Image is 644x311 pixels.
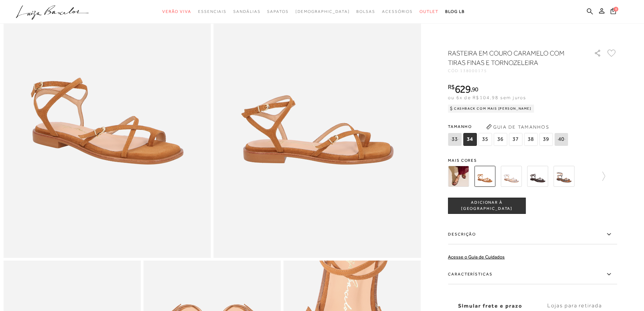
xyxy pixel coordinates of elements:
span: Essenciais [198,9,226,14]
span: 33 [448,133,461,146]
span: Outlet [420,9,438,14]
label: Descrição [448,225,617,244]
a: noSubCategoriesText [295,5,350,18]
span: Sandálias [233,9,260,14]
img: RASTEIRA EM COURO CARAMELO COM TIRAS FINAS E TORNOZELEIRA [474,166,495,187]
img: SANDÁLIA RASTEIRA DE MULTIPLAS TIRAS CRUZADAS EM COURO CAFÉ [527,166,548,187]
img: RASTEIRA EM COURO CAFÉ COM TIRAS FINAS E TORNOZELEIRA [448,166,469,187]
i: R$ [448,84,455,90]
span: BLOG LB [445,9,465,14]
i: , [471,86,478,92]
span: Verão Viva [162,9,191,14]
span: 0 [614,7,618,12]
div: CÓD: [448,69,583,73]
a: categoryNavScreenReaderText [267,5,288,18]
a: BLOG LB [445,5,465,18]
label: Características [448,265,617,284]
span: ou 6x de R$104,98 sem juros [448,95,526,100]
a: categoryNavScreenReaderText [198,5,226,18]
span: ADICIONAR À [GEOGRAPHIC_DATA] [448,200,525,212]
img: RASTEIRA METALIZADA PRATA COM TIRAS FINAS E TORNOZELEIRA [501,166,522,187]
a: categoryNavScreenReaderText [233,5,260,18]
span: 36 [494,133,507,146]
span: 37 [509,133,522,146]
img: SANDÁLIA RASTEIRA DE MULTIPLAS TIRAS CRUZADAS EM COURO CARAMELO [553,166,574,187]
span: Acessórios [382,9,413,14]
span: 34 [463,133,477,146]
span: [DEMOGRAPHIC_DATA] [295,9,350,14]
span: 40 [554,133,568,146]
button: ADICIONAR À [GEOGRAPHIC_DATA] [448,198,526,214]
div: Cashback com Mais [PERSON_NAME] [448,105,534,113]
span: 38 [524,133,538,146]
span: 35 [478,133,492,146]
span: 90 [472,86,478,93]
a: Acesse o Guia de Cuidados [448,254,505,260]
a: categoryNavScreenReaderText [162,5,191,18]
span: Mais cores [448,158,617,162]
span: Bolsas [356,9,375,14]
a: categoryNavScreenReaderText [420,5,438,18]
span: 138000175 [460,68,487,73]
button: Guia de Tamanhos [484,121,551,132]
a: categoryNavScreenReaderText [382,5,413,18]
span: 39 [539,133,553,146]
span: Sapatos [267,9,288,14]
a: categoryNavScreenReaderText [356,5,375,18]
span: Tamanho [448,121,570,132]
span: 629 [455,83,471,95]
button: 0 [609,7,618,17]
h1: RASTEIRA EM COURO CARAMELO COM TIRAS FINAS E TORNOZELEIRA [448,48,575,67]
